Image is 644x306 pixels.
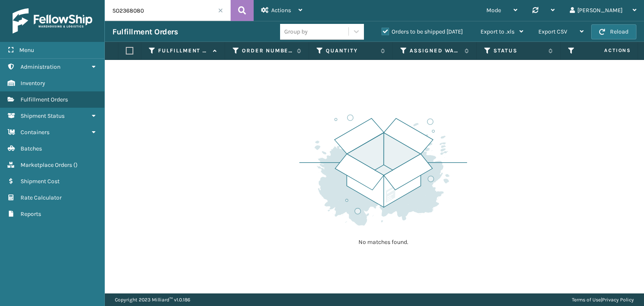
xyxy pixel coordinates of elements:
p: Copyright 2023 Milliard™ v 1.0.186 [115,293,190,306]
label: Status [493,47,544,54]
span: Rate Calculator [21,194,62,201]
label: Order Number [242,47,293,54]
span: Shipment Cost [21,178,60,185]
label: Quantity [326,47,377,54]
span: Shipment Status [21,112,65,119]
span: Mode [486,7,501,14]
button: Reload [591,24,636,39]
span: Menu [19,47,34,54]
span: Reports [21,210,41,218]
div: | [572,293,634,306]
span: Inventory [21,80,45,87]
a: Terms of Use [572,297,601,303]
label: Orders to be shipped [DATE] [382,28,463,35]
span: Export CSV [538,28,567,35]
span: Marketplace Orders [21,161,72,169]
span: Fulfillment Orders [21,96,68,103]
span: Batches [21,145,42,152]
label: Fulfillment Order Id [158,47,209,54]
img: logo [13,8,92,34]
span: Export to .xls [480,28,514,35]
span: Actions [578,44,636,57]
label: Assigned Warehouse [410,47,460,54]
span: Containers [21,129,49,136]
span: Administration [21,63,60,70]
div: Group by [284,27,308,36]
h3: Fulfillment Orders [112,27,178,37]
span: ( ) [73,161,78,169]
a: Privacy Policy [602,297,634,303]
span: Actions [271,7,291,14]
